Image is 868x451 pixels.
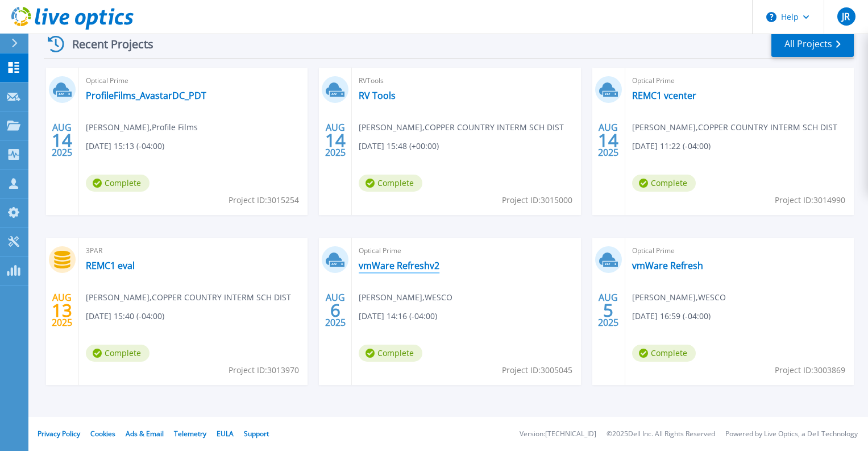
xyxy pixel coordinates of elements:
span: [PERSON_NAME] , COPPER COUNTRY INTERM SCH DIST [359,121,564,134]
div: AUG 2025 [325,289,346,331]
span: Project ID: 3015254 [229,194,299,206]
span: Complete [632,345,696,362]
span: Project ID: 3005045 [502,364,572,376]
span: Optical Prime [86,75,301,87]
a: REMC1 vcenter [632,90,696,101]
span: [DATE] 16:59 (-04:00) [632,310,711,322]
div: AUG 2025 [51,119,73,161]
span: Optical Prime [632,245,847,257]
a: ProfileFilms_AvastarDC_PDT [86,90,206,101]
a: All Projects [771,31,854,57]
a: RV Tools [359,90,396,101]
span: Complete [359,175,422,192]
div: Recent Projects [44,30,169,58]
span: 14 [325,135,346,145]
span: 13 [52,305,72,315]
a: Support [244,429,269,438]
a: vmWare Refresh [632,260,703,271]
span: Project ID: 3013970 [229,364,299,376]
a: Telemetry [174,429,206,438]
a: Cookies [90,429,115,438]
span: Project ID: 3015000 [502,194,572,206]
span: [DATE] 15:13 (-04:00) [86,140,164,152]
span: 14 [598,135,618,145]
span: Complete [86,345,149,362]
span: [PERSON_NAME] , WESCO [632,291,726,304]
span: [DATE] 14:16 (-04:00) [359,310,437,322]
span: Project ID: 3003869 [775,364,845,376]
a: Privacy Policy [38,429,80,438]
a: REMC1 eval [86,260,135,271]
span: [PERSON_NAME] , COPPER COUNTRY INTERM SCH DIST [86,291,291,304]
span: [DATE] 15:40 (-04:00) [86,310,164,322]
span: JR [842,12,850,21]
li: Powered by Live Optics, a Dell Technology [725,431,858,438]
div: AUG 2025 [325,119,346,161]
span: [PERSON_NAME] , Profile Films [86,121,198,134]
li: Version: [TECHNICAL_ID] [520,431,596,438]
li: © 2025 Dell Inc. All Rights Reserved [607,431,715,438]
span: Optical Prime [632,75,847,87]
span: RVTools [359,75,574,87]
span: 14 [52,135,72,145]
span: [DATE] 15:48 (+00:00) [359,140,439,152]
span: Project ID: 3014990 [775,194,845,206]
a: vmWare Refreshv2 [359,260,439,271]
span: 3PAR [86,245,301,257]
div: AUG 2025 [597,289,619,331]
div: AUG 2025 [51,289,73,331]
span: Optical Prime [359,245,574,257]
span: 5 [603,305,613,315]
span: [DATE] 11:22 (-04:00) [632,140,711,152]
a: EULA [217,429,234,438]
div: AUG 2025 [597,119,619,161]
span: 6 [330,305,340,315]
span: Complete [359,345,422,362]
span: [PERSON_NAME] , COPPER COUNTRY INTERM SCH DIST [632,121,837,134]
a: Ads & Email [126,429,164,438]
span: [PERSON_NAME] , WESCO [359,291,452,304]
span: Complete [632,175,696,192]
span: Complete [86,175,149,192]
